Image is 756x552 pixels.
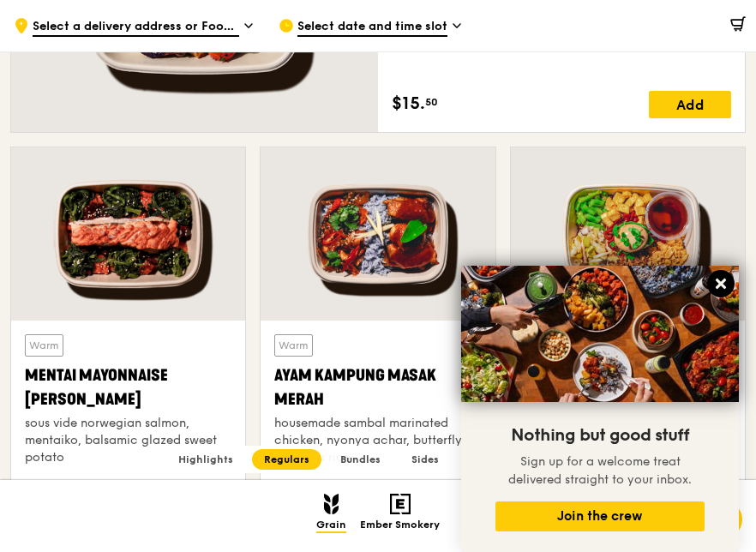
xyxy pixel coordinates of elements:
span: Select date and time slot [297,18,447,37]
div: housemade sambal marinated chicken, nyonya achar, butterfly blue pea rice [274,415,481,466]
img: Ember Smokery mobile logo [390,494,411,514]
span: Sign up for a welcome treat delivered straight to your inbox. [508,454,692,487]
span: Grain [316,519,346,533]
div: sous vide norwegian salmon, mentaiko, balsamic glazed sweet potato [25,415,231,466]
span: Select a delivery address or Food Point [33,18,239,37]
div: high protein, spicy, contains allium, shellfish, soy, wheat [274,479,481,513]
div: Add [649,91,731,118]
img: Grain mobile logo [324,494,339,514]
div: Warm [25,334,63,357]
span: Nothing but good stuff [511,425,689,446]
img: DSC07876-Edit02-Large.jpeg [461,266,739,402]
div: pescatarian, contains egg, soy, wheat [25,479,231,513]
button: Close [707,270,735,297]
button: Join the crew [495,501,705,531]
div: Ayam Kampung Masak Merah [274,363,481,411]
span: $15. [392,91,425,117]
span: Ember Smokery [360,519,440,533]
span: 50 [425,95,438,109]
div: Warm [274,334,313,357]
div: Mentai Mayonnaise [PERSON_NAME] [25,363,231,411]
